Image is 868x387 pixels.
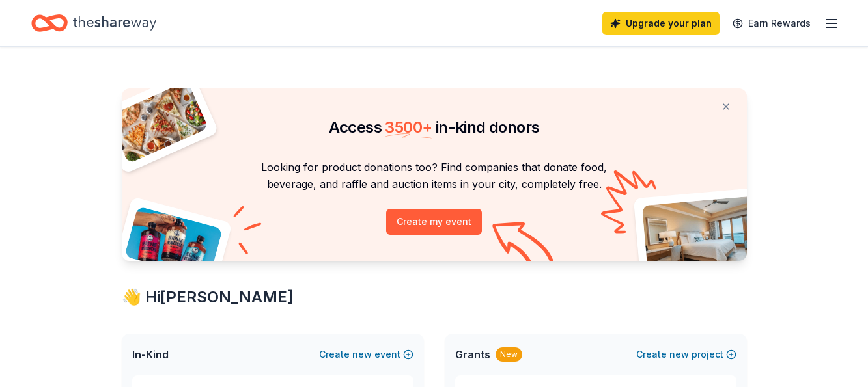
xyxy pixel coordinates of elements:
p: Looking for product donations too? Find companies that donate food, beverage, and raffle and auct... [137,159,731,193]
div: New [496,347,522,362]
span: new [352,347,372,362]
span: new [669,347,689,362]
img: Curvy arrow [492,222,557,271]
button: Createnewproject [636,347,736,362]
img: Pizza [107,81,208,164]
a: Home [31,8,156,38]
div: 👋 Hi [PERSON_NAME] [122,287,747,308]
button: Create my event [386,209,482,235]
button: Createnewevent [319,347,413,362]
a: Earn Rewards [725,12,819,35]
span: 3500 + [385,118,432,137]
a: Upgrade your plan [602,12,720,35]
span: Access in-kind donors [329,118,540,137]
span: Grants [455,347,490,362]
span: In-Kind [132,347,169,362]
